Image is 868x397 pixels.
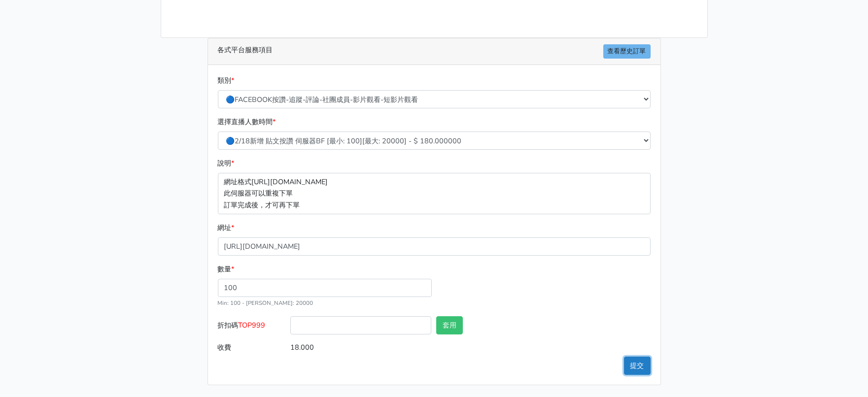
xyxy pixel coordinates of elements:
[218,237,651,256] input: 這邊填入網址
[218,222,235,233] label: 網址
[215,338,288,357] label: 收費
[218,116,276,128] label: 選擇直播人數時間
[239,320,266,330] span: TOP999
[436,316,463,334] button: 套用
[208,38,660,65] div: 各式平台服務項目
[218,158,235,169] label: 說明
[218,75,235,86] label: 類別
[624,357,651,375] button: 提交
[218,173,651,214] p: 網址格式[URL][DOMAIN_NAME] 此伺服器可以重複下單 訂單完成後，才可再下單
[215,316,288,338] label: 折扣碼
[218,264,235,275] label: 數量
[603,44,651,59] a: 查看歷史訂單
[218,299,313,307] small: Min: 100 - [PERSON_NAME]: 20000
